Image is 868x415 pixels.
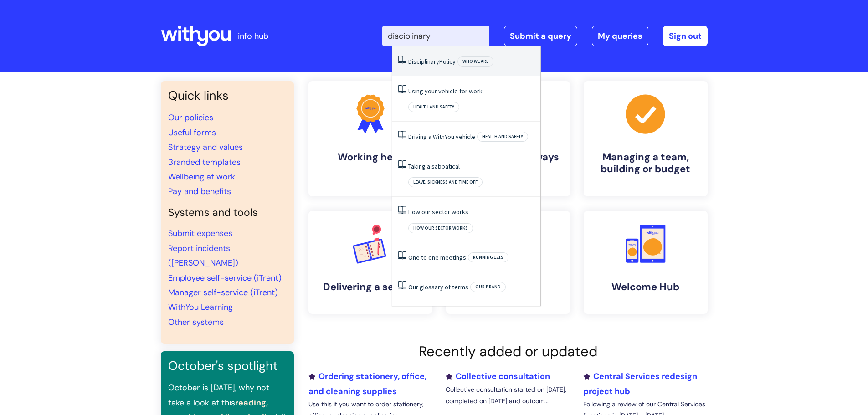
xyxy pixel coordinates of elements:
[591,151,700,175] h4: Managing a team, building or budget
[168,359,287,373] h3: October's spotlight
[468,252,508,262] span: Running 121s
[591,281,700,293] h4: Welcome Hub
[504,26,577,46] a: Submit a query
[238,29,268,43] p: info hub
[408,57,439,66] span: Disciplinary
[316,151,425,163] h4: Working here
[408,162,460,170] a: Taking a sabbatical
[168,317,224,328] a: Other systems
[168,228,232,239] a: Submit expenses
[308,211,432,314] a: Delivering a service
[446,384,570,407] p: Collective consultation started on [DATE], completed on [DATE] and outcom...
[168,88,287,103] h3: Quick links
[408,223,473,233] span: How our sector works
[408,133,475,141] a: Driving a WithYou vehicle
[584,81,708,196] a: Managing a team, building or budget
[477,132,528,142] span: Health and safety
[168,272,282,283] a: Employee self-service (iTrent)
[592,26,648,46] a: My queries
[663,26,708,46] a: Sign out
[408,208,468,216] a: How our sector works
[316,281,425,293] h4: Delivering a service
[168,206,287,219] h4: Systems and tools
[168,171,235,182] a: Wellbeing at work
[168,142,243,153] a: Strategy and values
[457,56,493,67] span: Who we are
[382,26,708,46] div: | -
[308,343,708,360] h2: Recently added or updated
[168,186,231,197] a: Pay and benefits
[168,243,238,268] a: Report incidents ([PERSON_NAME])
[168,157,241,168] a: Branded templates
[470,282,506,292] span: Our brand
[408,283,468,291] a: Our glossary of terms
[168,302,233,313] a: WithYou Learning
[408,57,456,66] a: DisciplinaryPolicy
[168,112,213,123] a: Our policies
[168,127,216,138] a: Useful forms
[408,177,483,187] span: Leave, sickness and time off
[584,211,708,314] a: Welcome Hub
[408,87,483,95] a: Using your vehicle for work
[308,81,432,196] a: Working here
[408,253,466,261] a: One to one meetings
[583,371,697,396] a: Central Services redesign project hub
[408,102,459,112] span: Health and safety
[168,287,278,298] a: Manager self-service (iTrent)
[446,371,550,382] a: Collective consultation
[308,371,426,396] a: Ordering stationery, office, and cleaning supplies
[382,26,489,46] input: Search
